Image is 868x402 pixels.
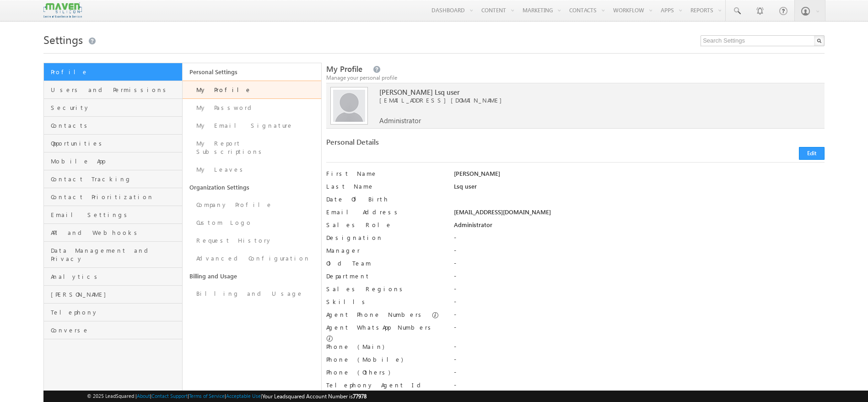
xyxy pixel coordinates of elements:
span: Settings [43,32,83,47]
a: My Password [183,99,321,117]
label: Skills [326,298,441,306]
div: - [454,355,825,368]
div: - [454,298,825,310]
label: Sales Role [326,221,441,229]
span: My Profile [326,64,362,74]
span: Security [51,103,180,112]
a: Security [44,99,182,117]
div: - [454,342,825,355]
div: - [454,368,825,381]
div: - [454,310,825,323]
div: - [454,272,825,285]
span: Contact Prioritization [51,193,180,201]
label: Telephony Agent Id [326,381,441,389]
div: Personal Details [326,138,569,151]
span: Analytics [51,272,180,281]
label: Agent Phone Numbers [326,310,425,319]
label: Phone (Others) [326,368,441,376]
a: Personal Settings [183,63,321,81]
div: - [454,234,825,246]
a: My Profile [183,81,321,99]
button: Edit [799,147,825,160]
a: Terms of Service [189,393,225,399]
a: Opportunities [44,135,182,152]
a: My Leaves [183,161,321,179]
div: Administrator [454,221,825,234]
label: Agent WhatsApp Numbers [326,323,434,331]
a: Analytics [44,268,182,286]
label: Sales Regions [326,285,441,293]
a: API and Webhooks [44,224,182,242]
span: API and Webhooks [51,228,180,237]
div: - [454,381,825,394]
label: First Name [326,169,441,178]
a: Contact Support [151,393,188,399]
a: Billing and Usage [183,267,321,285]
a: Email Settings [44,206,182,224]
span: Telephony [51,308,180,316]
a: Data Management and Privacy [44,242,182,268]
div: - [454,246,825,259]
span: © 2025 LeadSquared | | | | | [87,392,367,401]
div: - [454,285,825,298]
a: Custom Logo [183,214,321,232]
a: Converse [44,321,182,339]
span: [PERSON_NAME] [51,290,180,299]
a: My Report Subscriptions [183,135,321,161]
span: Users and Permissions [51,86,180,94]
label: Department [326,272,441,280]
span: Your Leadsquared Account Number is [262,393,367,400]
a: Contacts [44,117,182,135]
div: Lsq user [454,182,825,195]
a: Billing and Usage [183,285,321,303]
span: Administrator [379,116,421,125]
a: Telephony [44,304,182,321]
span: Opportunities [51,139,180,147]
a: Company Profile [183,196,321,214]
a: Contact Tracking [44,170,182,188]
a: Acceptable Use [226,393,261,399]
span: Email Settings [51,211,180,219]
a: Organization Settings [183,179,321,196]
div: [PERSON_NAME] [454,169,825,182]
label: Old Team [326,259,441,267]
a: My Email Signature [183,117,321,135]
a: Contact Prioritization [44,188,182,206]
a: Advanced Configuration [183,250,321,267]
span: [PERSON_NAME] Lsq user [379,88,778,96]
div: - [454,323,825,336]
span: Contact Tracking [51,175,180,183]
a: Users and Permissions [44,81,182,99]
a: Profile [44,63,182,81]
label: Designation [326,234,441,242]
span: 77978 [353,393,367,400]
span: Profile [51,68,180,76]
a: About [137,393,150,399]
input: Search Settings [701,35,825,46]
label: Phone (Mobile) [326,355,403,364]
span: Data Management and Privacy [51,246,180,263]
div: [EMAIL_ADDRESS][DOMAIN_NAME] [454,208,825,221]
span: Contacts [51,121,180,130]
label: Email Address [326,208,441,216]
label: Last Name [326,182,441,190]
a: Mobile App [44,152,182,170]
a: [PERSON_NAME] [44,286,182,304]
img: Custom Logo [43,2,82,18]
div: Manage your personal profile [326,74,825,82]
span: Converse [51,326,180,334]
div: - [454,259,825,272]
label: Date Of Birth [326,195,441,203]
label: Manager [326,246,441,255]
span: [EMAIL_ADDRESS][DOMAIN_NAME] [379,96,778,104]
a: Request History [183,232,321,250]
label: Phone (Main) [326,342,441,351]
span: Mobile App [51,157,180,165]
